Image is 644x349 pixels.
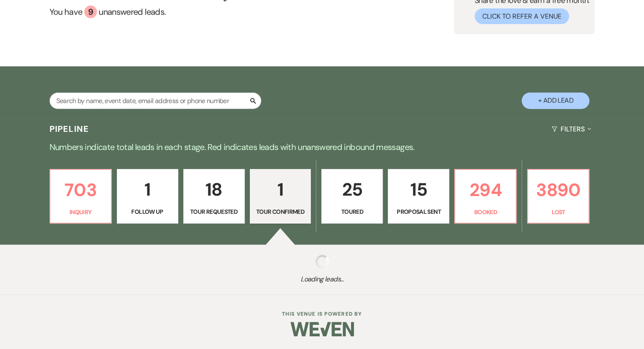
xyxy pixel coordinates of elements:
[17,140,627,154] p: Numbers indicate total leads in each stage. Red indicates leads with unanswered inbound messages.
[475,8,569,24] button: Click to Refer a Venue
[189,207,239,216] p: Tour Requested
[454,169,517,224] a: 294Booked
[50,169,112,224] a: 703Inquiry
[55,176,106,204] p: 703
[321,169,383,224] a: 25Toured
[327,175,377,204] p: 25
[290,314,354,344] img: Weven Logo
[50,123,89,135] h3: Pipeline
[533,207,583,217] p: Lost
[50,5,241,18] a: You have 9 unanswered leads.
[55,207,106,217] p: Inquiry
[527,169,589,224] a: 3890Lost
[183,169,245,224] a: 18Tour Requested
[255,207,306,216] p: Tour Confirmed
[122,175,173,204] p: 1
[522,93,589,109] button: + Add Lead
[327,207,377,216] p: Toured
[393,207,444,216] p: Proposal Sent
[460,176,511,204] p: 294
[117,169,178,224] a: 1Follow Up
[50,93,261,109] input: Search by name, event date, email address or phone number
[315,255,329,268] img: loading spinner
[388,169,449,224] a: 15Proposal Sent
[84,5,97,18] div: 9
[548,118,594,140] button: Filters
[533,176,583,204] p: 3890
[122,207,173,216] p: Follow Up
[189,175,239,204] p: 18
[393,175,444,204] p: 15
[250,169,311,224] a: 1Tour Confirmed
[32,274,612,284] span: Loading leads...
[460,207,511,217] p: Booked
[255,175,306,204] p: 1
